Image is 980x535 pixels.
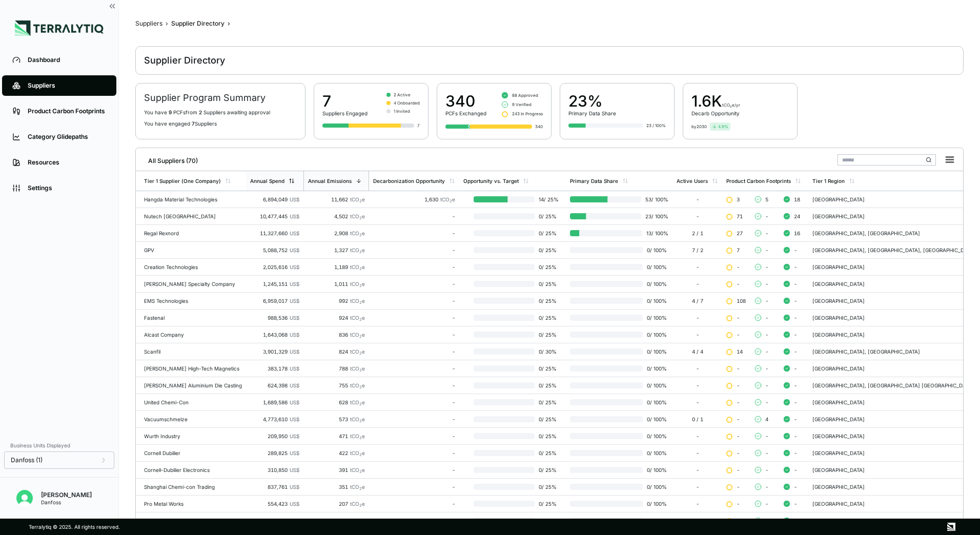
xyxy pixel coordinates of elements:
h2: Supplier Program Summary [144,92,297,104]
span: US$ [290,450,299,456]
div: Nutech [GEOGRAPHIC_DATA] [144,213,242,219]
div: - [373,416,455,422]
span: US$ [290,264,299,270]
div: 836 [308,332,365,338]
span: - [765,467,768,473]
span: 0 / 25 % [535,467,562,473]
span: 0 / 100 % [643,281,668,287]
div: 209,950 [250,433,299,439]
span: 0 / 25 % [535,230,562,236]
div: by 2030 [691,124,707,130]
span: tCO e [350,196,365,202]
span: - [765,365,768,372]
div: 788 [308,365,365,372]
div: - [373,281,455,287]
span: - [794,450,797,456]
button: Open user button [12,486,37,510]
div: Active Users [677,178,708,184]
div: - [677,365,718,372]
span: tCO e [350,332,365,338]
div: 1.6 K [691,92,740,110]
span: - [765,213,768,219]
div: All Suppliers (70) [140,153,198,165]
div: United Chemi-Con [144,399,242,405]
sub: 2 [359,317,362,322]
span: US$ [290,213,299,219]
span: US$ [290,467,299,473]
div: [GEOGRAPHIC_DATA], [GEOGRAPHIC_DATA] [GEOGRAPHIC_DATA] [812,382,975,388]
span: - [737,399,740,405]
div: Tier 1 Region [812,178,845,184]
div: 351 [308,484,365,490]
sub: 2 [359,199,362,203]
span: 0 / 100 % [643,247,668,253]
div: 2 / 1 [677,230,718,236]
div: 383,178 [250,365,299,372]
div: 0 / 1 [677,416,718,422]
div: 23% [568,92,616,110]
div: Category Glidepaths [28,133,106,141]
span: - [765,348,768,355]
div: [PERSON_NAME] High-Tech Magnetics [144,365,242,372]
div: - [373,399,455,405]
div: PCFs Exchanged [445,110,486,116]
span: tCO e [350,264,365,270]
span: 9 [169,109,172,115]
span: 0 / 100 % [643,365,668,372]
span: 0 / 100 % [643,315,668,321]
div: 4,502 [308,213,365,219]
div: Decarbonization Opportunity [373,178,445,184]
div: [GEOGRAPHIC_DATA] [812,298,975,304]
span: 2 [199,109,202,115]
span: 0 / 25 % [535,484,562,490]
div: 6,894,049 [250,196,299,202]
span: 4.9 % [718,124,728,130]
span: 7 [192,120,195,127]
span: 0 / 100 % [643,382,668,388]
span: tCO e [350,433,365,439]
div: 628 [308,399,365,405]
div: Annual Emissions [308,178,352,184]
div: [GEOGRAPHIC_DATA] [812,213,975,219]
span: - [794,281,797,287]
div: 3,901,329 [250,348,299,355]
span: 71 [737,213,743,219]
div: - [373,264,455,270]
sub: 2 [359,334,362,339]
span: - [765,399,768,405]
span: - [737,450,740,456]
span: - [794,315,797,321]
div: 10,477,445 [250,213,299,219]
span: 0 / 100 % [643,416,668,422]
div: Cornell-Dubilier Electronics [144,467,242,473]
div: Suppliers [135,19,162,28]
div: Resources [28,158,106,167]
div: - [677,382,718,388]
span: tCO e [350,365,365,372]
span: 1 Invited [394,108,410,114]
span: - [794,264,797,270]
div: 340 [535,124,543,130]
div: - [373,450,455,456]
span: 0 / 100 % [643,332,668,338]
div: - [373,315,455,321]
span: US$ [290,230,299,236]
div: 2,908 [308,230,365,236]
span: tCO₂e/yr [722,102,740,108]
span: tCO e [440,196,455,202]
span: - [765,433,768,439]
div: - [677,433,718,439]
span: tCO e [350,467,365,473]
div: 1,245,151 [250,281,299,287]
div: Annual Spend [250,178,284,184]
span: US$ [290,433,299,439]
div: - [373,348,455,355]
span: › [228,19,230,28]
span: tCO e [350,247,365,253]
span: tCO e [350,213,365,219]
div: 1,011 [308,281,365,287]
span: tCO e [350,399,365,405]
div: - [677,281,718,287]
span: US$ [290,348,299,355]
span: US$ [290,247,299,253]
